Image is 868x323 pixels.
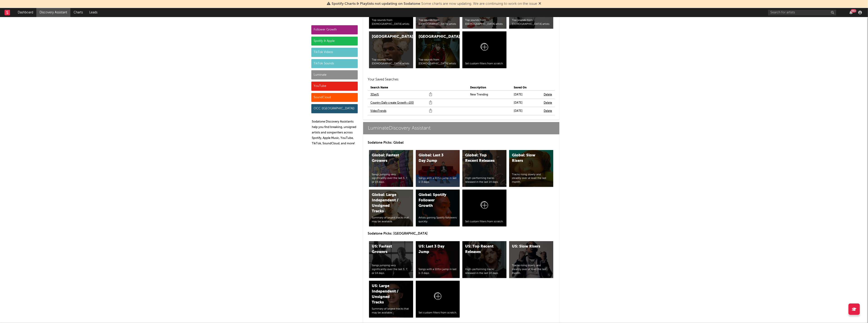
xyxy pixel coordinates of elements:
[419,176,457,184] div: Songs with a 10%+ jump in last 1-3 days.
[465,176,504,184] div: High-performing tracks released in the last 14 days.
[372,307,410,315] div: Summary of largest tracks that may be available.
[372,34,403,40] div: [GEOGRAPHIC_DATA]
[538,2,541,6] span: Dismiss
[311,104,358,113] div: OCC ([GEOGRAPHIC_DATA])
[511,107,541,115] td: [DATE]
[311,25,358,34] div: Follower Growth
[541,91,555,99] td: Delete
[372,18,410,26] div: Top sounds from [DEMOGRAPHIC_DATA] artists
[311,93,358,102] div: SoundCloud
[370,100,414,106] a: Country Daily create Growth >100
[419,58,457,66] div: Top sounds from [DEMOGRAPHIC_DATA] artists
[416,281,460,318] a: Set custom filters from scratch.
[332,2,537,6] span: : Some charts are now updating. We are continuing to work on the issue
[369,31,413,68] a: [GEOGRAPHIC_DATA]Top sounds from [DEMOGRAPHIC_DATA] artists
[372,192,403,214] div: Global: Large Independent / Unsigned Tracks
[465,62,504,66] div: Set custom filters from scratch.
[15,8,36,17] a: Dashboard
[369,190,413,226] a: Global: Large Independent / Unsigned TracksSummary of largest tracks that may be available.
[372,264,410,275] div: Songs jumping very significantly over the last 3, 7, or 14 days.
[511,91,541,99] td: [DATE]
[419,268,457,275] div: Songs with a 10%+ jump in last 1-3 days.
[419,216,457,224] div: Artists gaining Spotify followers quickly.
[541,99,555,107] td: Delete
[416,241,460,278] a: US: Last 3 Day JumpSongs with a 10%+ jump in last 1-3 days.
[372,173,410,184] div: Songs jumping very significantly over the last 3, 7, or 14 days.
[512,173,551,184] div: Tracks rising slowly and steadily over at least the last month.
[511,85,541,91] th: Saved On
[851,9,856,13] div: 99 +
[419,311,457,315] div: Set custom filters from scratch.
[372,244,403,255] div: US: Fastest Growers
[311,82,358,91] div: YouTube
[465,153,496,164] div: Global: Top Recent Releases
[36,8,70,17] a: Discovery Assistant
[416,190,460,226] a: Global: Spotify Follower GrowthArtists gaining Spotify followers quickly.
[849,11,853,14] button: 99+
[419,244,449,255] div: US: Last 3 Day Jump
[369,150,413,187] a: Global: Fastest GrowersSongs jumping very significantly over the last 3, 7, or 14 days.
[416,31,460,68] a: [GEOGRAPHIC_DATA]Top sounds from [DEMOGRAPHIC_DATA] artists
[372,216,410,224] div: Summary of largest tracks that may be available.
[512,18,551,26] div: Top sounds from [DEMOGRAPHIC_DATA] artists
[363,122,559,134] a: LuminateDiscovery Assistant
[419,153,449,164] div: Global: Last 3 Day Jump
[465,244,496,255] div: US: Top Recent Releases
[368,77,555,82] h2: Your Saved Searches
[768,10,836,15] input: Search for artists
[419,34,449,40] div: [GEOGRAPHIC_DATA]
[369,281,413,318] a: US: Large Independent / Unsigned TracksSummary of largest tracks that may be available.
[419,18,457,26] div: Top sounds from [DEMOGRAPHIC_DATA] artists
[511,99,541,107] td: [DATE]
[372,283,403,305] div: US: Large Independent / Unsigned Tracks
[512,153,543,164] div: Global: Slow Risers
[332,2,420,6] span: Spotify Charts & Playlists not updating on Sodatone
[86,8,101,17] a: Leads
[312,119,358,146] p: Sodatone Discovery Assistants help you find breaking, unsigned artists and songwriters across Spo...
[372,153,403,164] div: Global: Fastest Growers
[311,70,358,79] div: Luminate
[311,48,358,57] div: TikTok Videos
[419,192,449,209] div: Global: Spotify Follower Growth
[541,107,555,115] td: Delete
[509,241,553,278] a: US: Slow RisersTracks rising slowly and steadily over at least the last month.
[512,264,551,275] div: Tracks rising slowly and steadily over at least the last month.
[462,190,506,226] a: Set custom filters from scratch.
[370,108,386,114] a: VideoTrends
[368,140,555,145] p: Sodatone Picks: Global
[509,150,553,187] a: Global: Slow RisersTracks rising slowly and steadily over at least the last month.
[416,150,460,187] a: Global: Last 3 Day JumpSongs with a 10%+ jump in last 1-3 days.
[370,92,379,98] a: 3Day%
[70,8,86,17] a: Charts
[311,37,358,46] div: Spotify & Apple
[368,231,555,236] p: Sodatone Picks: [GEOGRAPHIC_DATA]
[462,241,506,278] a: US: Top Recent ReleasesHigh-performing tracks released in the last 14 days.
[369,241,413,278] a: US: Fastest GrowersSongs jumping very significantly over the last 3, 7, or 14 days.
[467,91,511,99] td: New Trending
[368,85,467,91] th: Search Name
[467,85,511,91] th: Description
[465,268,504,275] div: High-performing tracks released in the last 14 days.
[465,18,504,26] div: Top sounds from [DEMOGRAPHIC_DATA] artists
[372,58,410,66] div: Top sounds from [DEMOGRAPHIC_DATA] artists
[462,31,506,68] a: Set custom filters from scratch.
[512,244,543,249] div: US: Slow Risers
[311,59,358,68] div: TikTok Sounds
[465,220,504,224] div: Set custom filters from scratch.
[462,150,506,187] a: Global: Top Recent ReleasesHigh-performing tracks released in the last 14 days.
